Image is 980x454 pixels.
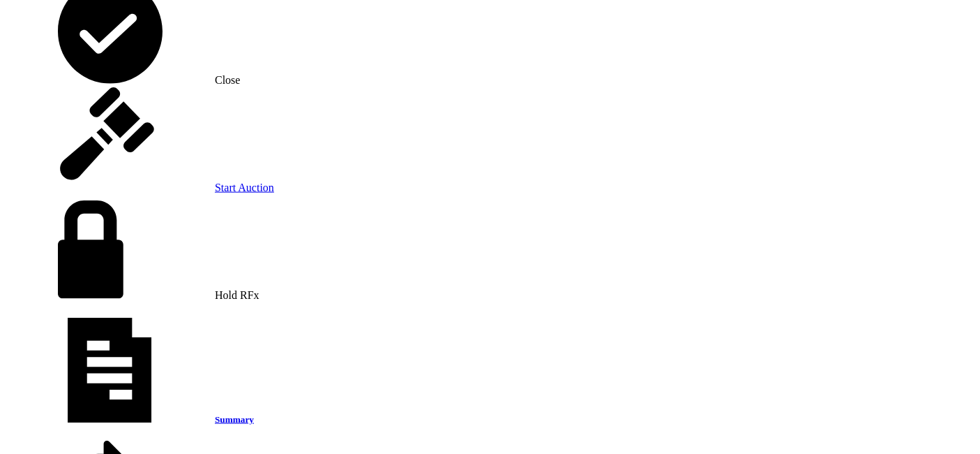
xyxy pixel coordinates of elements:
[6,87,274,194] a: Start Auction
[6,318,974,425] a: Summary
[6,194,274,302] div: Hold RFx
